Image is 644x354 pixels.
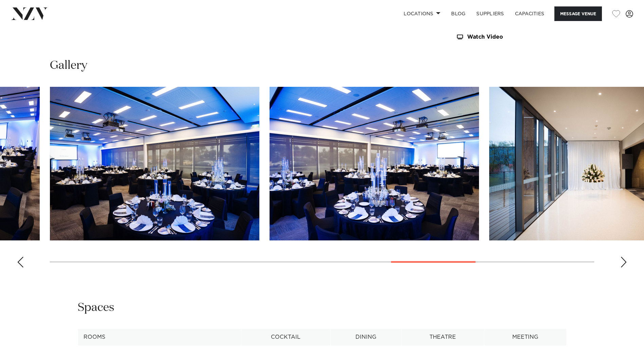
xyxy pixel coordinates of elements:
h2: Gallery [50,58,87,73]
a: BLOG [446,6,471,21]
a: SUPPLIERS [471,6,509,21]
th: Rooms [78,329,241,346]
swiper-slide: 12 / 16 [270,87,479,240]
h2: Spaces [78,300,114,315]
img: nzv-logo.png [11,7,48,20]
th: Meeting [484,329,566,346]
a: Watch Video [456,34,567,40]
a: Capacities [510,6,550,21]
swiper-slide: 11 / 16 [50,87,259,240]
th: Cocktail [241,329,331,346]
a: Locations [398,6,446,21]
th: Theatre [401,329,484,346]
button: Message Venue [554,6,602,21]
th: Dining [331,329,402,346]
